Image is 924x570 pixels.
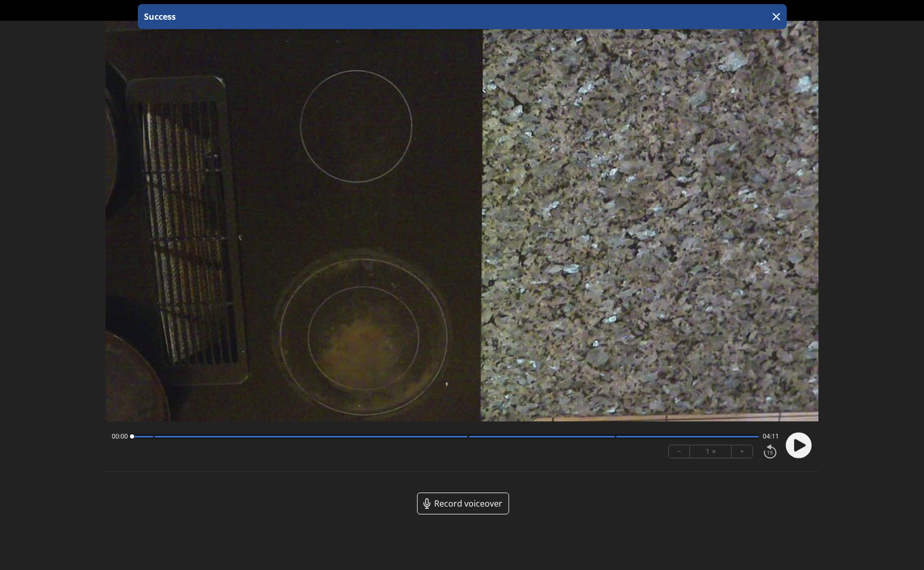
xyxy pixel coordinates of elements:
[669,445,690,458] button: −
[112,432,128,441] span: 00:00
[732,445,752,458] button: +
[417,493,509,514] a: Record voiceover
[142,10,176,23] p: Success
[763,432,779,441] span: 04:11
[443,3,482,18] a: 00:00:00
[690,445,732,458] div: 1 ×
[434,497,502,510] span: Record voiceover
